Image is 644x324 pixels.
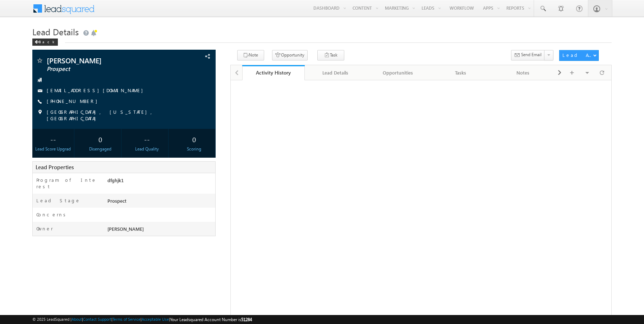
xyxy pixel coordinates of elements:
[36,197,80,204] label: Lead Stage
[128,132,166,146] div: --
[367,65,429,80] a: Opportunities
[559,50,599,61] button: Lead Actions
[310,68,361,77] div: Lead Details
[435,68,486,77] div: Tasks
[47,66,161,73] span: Prospect
[36,225,53,232] label: Owner
[112,317,141,321] a: Terms of Service
[142,317,169,321] a: Acceptable Use
[429,65,492,80] a: Tasks
[106,177,215,187] div: dfghjk1
[175,146,213,152] div: Scoring
[47,109,197,122] span: [GEOGRAPHIC_DATA], [US_STATE], [GEOGRAPHIC_DATA]
[81,132,119,146] div: 0
[36,163,74,171] span: Lead Properties
[128,146,166,152] div: Lead Quality
[34,146,73,152] div: Lead Score Upgrad
[562,52,593,58] div: Lead Actions
[32,26,79,37] span: Lead Details
[305,65,367,80] a: Lead Details
[32,38,61,44] a: Back
[317,50,344,60] button: Task
[47,87,147,93] a: [EMAIL_ADDRESS][DOMAIN_NAME]
[242,65,305,80] a: Activity History
[107,226,144,232] span: [PERSON_NAME]
[36,211,68,218] label: Concerns
[36,177,99,190] label: Program of Interest
[47,57,161,64] span: [PERSON_NAME]
[32,39,58,46] div: Back
[34,132,73,146] div: --
[248,69,299,76] div: Activity History
[175,132,213,146] div: 0
[373,68,423,77] div: Opportunities
[237,50,264,60] button: Note
[72,317,82,321] a: About
[32,316,252,323] span: © 2025 LeadSquared | | | | |
[498,68,548,77] div: Notes
[241,317,252,322] span: 51284
[492,65,555,80] a: Notes
[170,317,252,322] span: Your Leadsquared Account Number is
[81,146,119,152] div: Disengaged
[511,50,545,60] button: Send Email
[47,98,101,105] span: [PHONE_NUMBER]
[83,317,111,321] a: Contact Support
[106,197,215,207] div: Prospect
[521,51,542,58] span: Send Email
[272,50,308,60] button: Opportunity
